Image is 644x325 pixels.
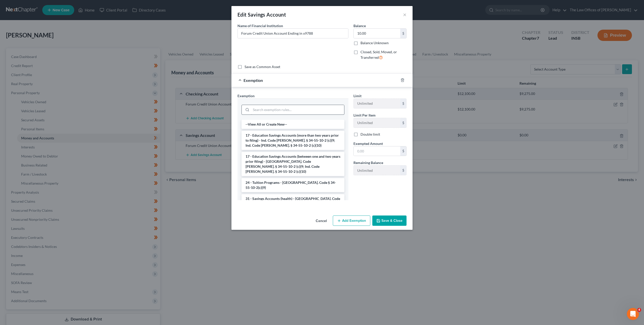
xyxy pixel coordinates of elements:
button: Save & Close [372,215,407,226]
button: × [403,12,407,18]
input: -- [354,99,400,108]
input: Enter name... [238,29,348,38]
button: Cancel [312,216,331,226]
input: Search exemption rules... [251,105,344,115]
li: --View All or Create New-- [242,120,344,129]
label: Limit Per Item [353,113,376,118]
div: $ [400,146,406,156]
span: Exempted Amount [353,141,383,146]
div: $ [400,166,406,175]
li: 31 - Savings Accounts (health) - [GEOGRAPHIC_DATA]. Code [PERSON_NAME]. § [FINANCIAL_ID] (c)(7); ... [242,194,344,213]
input: -- [354,118,400,128]
iframe: Intercom live chat [627,308,639,320]
button: Add Exemption [333,215,370,226]
label: Double limit [360,132,380,137]
span: Name of Financial Institution [237,24,283,28]
input: 0.00 [354,146,400,156]
span: Limit [353,94,361,98]
span: Exemption [237,94,255,98]
span: 4 [637,308,641,312]
div: $ [400,29,406,38]
label: Remaining Balance [353,160,383,165]
input: 0.00 [354,29,400,38]
label: Balance [353,23,366,28]
span: Exemption [244,78,263,83]
li: 24 - Tuition Programs - [GEOGRAPHIC_DATA]. Code § 34-55-10-2(c)(9) [242,178,344,192]
li: 17 - Education Savings Accounts (between one and two years prior filing) - [GEOGRAPHIC_DATA]. Cod... [242,152,344,176]
label: Save as Common Asset [245,64,280,69]
span: Closed, Sold, Moved, or Transferred [360,50,397,60]
div: $ [400,118,406,128]
div: Edit Savings Account [237,11,286,18]
label: Balance Unknown [360,40,389,45]
li: 17 - Education Savings Accounts (more than two years prior to filing) - Ind. Code [PERSON_NAME]. ... [242,131,344,150]
input: -- [354,166,400,175]
div: $ [400,99,406,108]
